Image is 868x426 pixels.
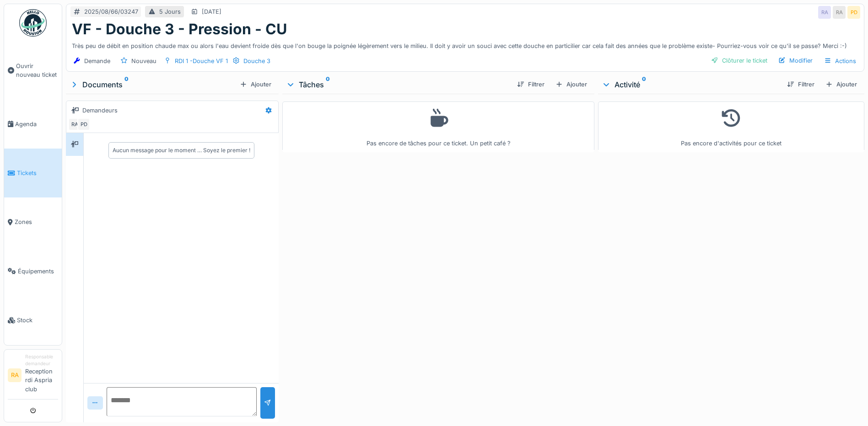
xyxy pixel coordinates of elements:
[513,78,548,91] div: Filtrer
[159,7,181,16] div: 5 Jours
[72,38,858,50] div: Très peu de débit en position chaude max ou alors l'eau devient froide dès que l'on bouge la poig...
[783,78,818,91] div: Filtrer
[19,9,47,37] img: Badge_color-CXgf-gQk.svg
[818,6,831,19] div: RA
[236,78,275,91] div: Ajouter
[8,368,22,382] li: RA
[847,6,860,19] div: PD
[124,79,129,90] sup: 0
[16,62,58,79] span: Ouvrir nouveau ticket
[175,57,228,65] div: RDI 1 -Douche VF 1
[326,79,330,90] sup: 0
[68,118,81,131] div: RA
[82,106,118,115] div: Demandeurs
[4,42,62,100] a: Ouvrir nouveau ticket
[775,54,816,67] div: Modifier
[4,100,62,149] a: Agenda
[4,197,62,246] a: Zones
[17,316,58,325] span: Stock
[707,54,771,67] div: Clôturer le ticket
[4,296,62,345] a: Stock
[202,7,221,16] div: [DATE]
[113,146,250,154] div: Aucun message pour le moment … Soyez le premier !
[77,118,90,131] div: PD
[72,21,287,38] h1: VF - Douche 3 - Pression - CU
[820,54,860,68] div: Actions
[8,353,58,399] a: RA Responsable demandeurReception rdi Aspria club
[131,57,156,65] div: Nouveau
[17,169,58,177] span: Tickets
[70,79,236,90] div: Documents
[4,247,62,296] a: Équipements
[602,79,780,90] div: Activité
[288,106,588,148] div: Pas encore de tâches pour ce ticket. Un petit café ?
[4,149,62,197] a: Tickets
[15,120,58,128] span: Agenda
[243,57,270,65] div: Douche 3
[25,353,58,397] li: Reception rdi Aspria club
[833,6,846,19] div: RA
[286,79,510,90] div: Tâches
[604,106,858,148] div: Pas encore d'activités pour ce ticket
[552,78,591,91] div: Ajouter
[18,267,58,276] span: Équipements
[25,353,58,367] div: Responsable demandeur
[642,79,646,90] sup: 0
[84,7,138,16] div: 2025/08/66/03247
[822,78,861,91] div: Ajouter
[15,218,58,226] span: Zones
[84,57,110,65] div: Demande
